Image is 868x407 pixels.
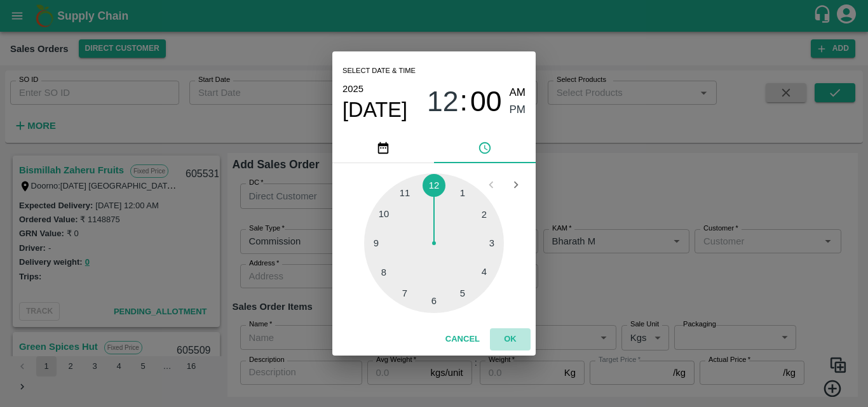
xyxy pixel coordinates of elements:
button: OK [490,328,531,350]
button: 12 [427,84,459,118]
button: pick time [434,133,536,163]
button: pick date [332,133,434,163]
span: 12 [427,85,459,118]
button: PM [510,102,526,119]
button: 2025 [342,81,363,97]
button: AM [510,84,526,102]
span: 00 [470,85,502,118]
span: : [460,84,468,118]
span: Select date & time [342,62,416,81]
button: 00 [470,84,502,118]
button: Open next view [504,173,528,197]
button: [DATE] [342,97,407,123]
button: Cancel [440,328,485,350]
